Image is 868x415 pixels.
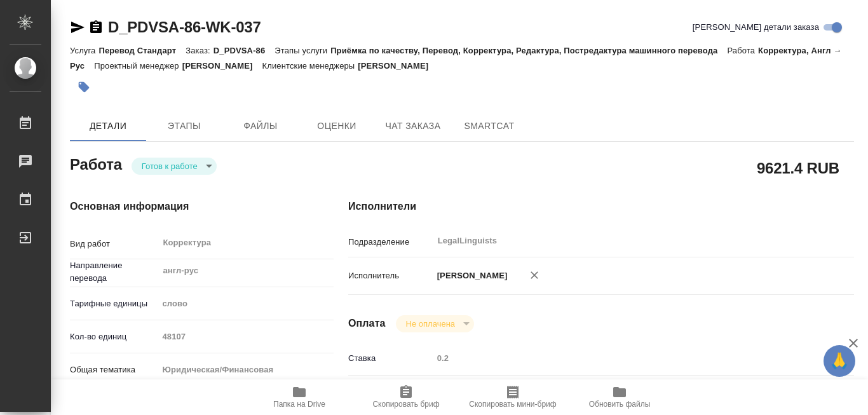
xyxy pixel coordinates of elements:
button: Скопировать бриф [353,379,459,415]
p: Ставка [348,352,433,365]
button: Скопировать мини-бриф [459,379,566,415]
span: Чат заказа [383,118,444,134]
button: Папка на Drive [246,379,353,415]
p: Вид работ [70,238,158,250]
div: Юридическая/Финансовая [158,359,334,381]
span: 🙏 [829,348,850,374]
p: D_PDVSA-86 [214,46,275,55]
h4: Оплата [348,316,386,331]
p: Проектный менеджер [94,61,182,71]
span: Скопировать бриф [372,400,439,409]
input: Пустое поле [433,349,812,367]
button: Скопировать ссылку для ЯМессенджера [70,20,85,35]
p: Перевод Стандарт [98,46,186,55]
h2: 9621.4 RUB [757,157,839,179]
div: Готов к работе [396,315,474,332]
span: Детали [78,118,139,134]
p: Общая тематика [70,364,158,376]
div: Готов к работе [132,158,217,175]
a: D_PDVSA-86-WK-037 [108,18,261,36]
p: Заказ: [186,46,213,55]
p: Работа [727,46,758,55]
h2: Работа [70,152,122,175]
span: Файлы [230,118,291,134]
p: [PERSON_NAME] [433,269,508,282]
button: Удалить исполнителя [520,261,548,289]
p: [PERSON_NAME] [358,61,438,71]
h4: Исполнители [348,199,854,214]
button: Скопировать ссылку [88,20,104,35]
button: Готов к работе [138,161,201,172]
span: Обновить файлы [589,400,651,409]
span: Этапы [154,118,215,134]
p: Кол-во единиц [70,330,158,343]
span: Скопировать мини-бриф [469,400,556,409]
p: Подразделение [348,236,433,248]
p: Этапы услуги [275,46,330,55]
div: слово [158,293,334,315]
p: Тарифные единицы [70,297,158,310]
button: Не оплачена [402,318,459,329]
input: Пустое поле [158,327,334,346]
span: SmartCat [459,118,520,134]
span: Оценки [306,118,367,134]
p: Услуга [70,46,98,55]
p: Направление перевода [70,259,158,285]
h4: Основная информация [70,199,297,214]
p: Клиентские менеджеры [262,61,358,71]
button: Обновить файлы [566,379,673,415]
span: [PERSON_NAME] детали заказа [693,21,819,34]
span: Папка на Drive [273,400,325,409]
p: Приёмка по качеству, Перевод, Корректура, Редактура, Постредактура машинного перевода [330,46,727,55]
p: [PERSON_NAME] [182,61,262,71]
button: Добавить тэг [70,73,98,101]
button: 🙏 [824,345,855,377]
p: Исполнитель [348,269,433,282]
